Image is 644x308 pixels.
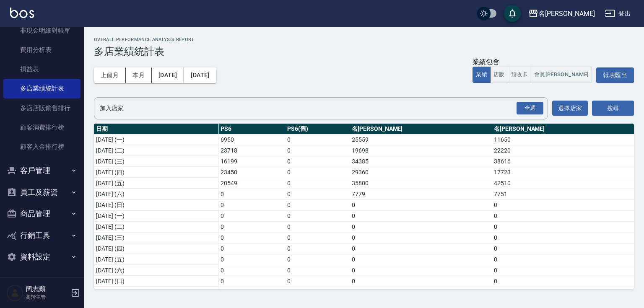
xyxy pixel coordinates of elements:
td: 0 [218,254,285,265]
td: 23450 [218,167,285,178]
td: 7751 [492,189,634,199]
td: 0 [492,232,634,243]
button: 上個月 [94,67,126,83]
td: 0 [218,287,285,298]
button: 登出 [602,6,634,21]
td: [DATE] (一) [94,210,218,221]
button: 報表匯出 [596,67,634,83]
button: save [504,5,521,22]
td: [DATE] (六) [94,265,218,276]
td: [DATE] (五) [94,178,218,189]
td: 0 [218,243,285,254]
td: [DATE] (日) [94,199,218,210]
a: 損益表 [3,60,80,79]
td: [DATE] (四) [94,243,218,254]
a: 費用分析表 [3,40,80,60]
button: 預收卡 [508,67,531,83]
p: 高階主管 [26,293,68,301]
button: 名[PERSON_NAME] [525,5,598,22]
td: [DATE] (二) [94,145,218,156]
td: 0 [218,199,285,210]
td: 0 [285,254,350,265]
td: 0 [492,276,634,287]
td: 0 [218,189,285,199]
a: 非現金明細對帳單 [3,21,80,40]
td: 0 [218,210,285,221]
td: 0 [350,287,492,298]
button: 業績 [473,67,491,83]
td: 38616 [492,156,634,167]
td: 0 [350,232,492,243]
div: 業績包含 [473,58,592,67]
td: 0 [218,232,285,243]
img: Logo [10,8,34,18]
td: 0 [492,210,634,221]
h2: Overall Performance Analysis Report [94,37,634,42]
th: PS6 [218,124,285,135]
button: 商品管理 [3,203,80,225]
td: 0 [350,210,492,221]
button: 資料設定 [3,246,80,268]
td: 0 [285,145,350,156]
button: 店販 [490,67,508,83]
button: 本月 [126,67,152,83]
button: [DATE] [184,67,216,83]
button: 員工及薪資 [3,181,80,203]
a: 顧客消費排行榜 [3,118,80,137]
td: 0 [492,254,634,265]
a: 多店業績統計表 [3,79,80,98]
div: 名[PERSON_NAME] [538,8,595,19]
td: 0 [285,199,350,210]
td: 0 [350,254,492,265]
td: [DATE] (四) [94,167,218,178]
h5: 簡志穎 [26,285,68,293]
a: 報表匯出 [596,70,634,78]
td: 7779 [350,189,492,199]
td: 0 [285,167,350,178]
td: 0 [350,199,492,210]
td: 34385 [350,156,492,167]
td: 42510 [492,178,634,189]
td: 0 [285,221,350,232]
button: Open [515,100,545,116]
td: 0 [218,265,285,276]
td: 25559 [350,134,492,145]
th: 日期 [94,124,218,135]
td: 0 [285,243,350,254]
button: 搜尋 [592,101,634,116]
td: 6950 [218,134,285,145]
td: [DATE] (三) [94,232,218,243]
td: 0 [285,178,350,189]
td: 0 [492,265,634,276]
th: 名[PERSON_NAME] [350,124,492,135]
td: 0 [285,287,350,298]
td: 0 [350,221,492,232]
td: 0 [285,210,350,221]
td: 17723 [492,167,634,178]
td: 35800 [350,178,492,189]
td: 0 [285,189,350,199]
td: 0 [492,221,634,232]
h3: 多店業績統計表 [94,46,634,57]
button: 選擇店家 [552,101,588,116]
td: 0 [492,287,634,298]
div: 全選 [517,102,543,115]
a: 顧客入金排行榜 [3,137,80,156]
td: 16199 [218,156,285,167]
input: 店家名稱 [98,101,532,116]
td: 0 [350,243,492,254]
td: 0 [218,276,285,287]
td: 22220 [492,145,634,156]
td: [DATE] (一) [94,134,218,145]
td: [DATE] (三) [94,156,218,167]
td: 11650 [492,134,634,145]
td: 0 [285,276,350,287]
button: [DATE] [152,67,184,83]
td: 0 [492,199,634,210]
td: 20549 [218,178,285,189]
button: 會員[PERSON_NAME] [531,67,592,83]
td: 0 [218,221,285,232]
td: [DATE] (一) [94,287,218,298]
td: 29360 [350,167,492,178]
button: 行銷工具 [3,225,80,246]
